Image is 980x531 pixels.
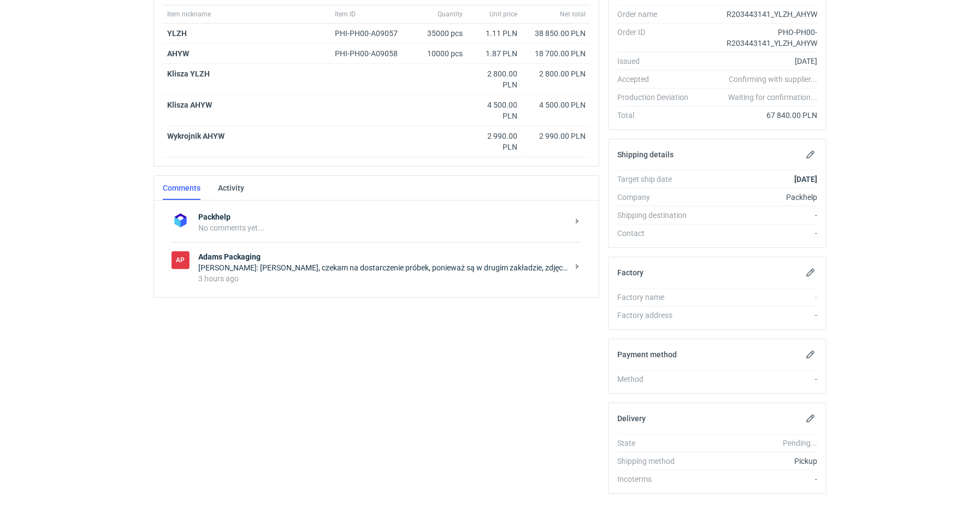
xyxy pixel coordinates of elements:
div: - [697,474,817,485]
div: [DATE] [697,56,817,67]
div: 1.11 PLN [471,28,517,39]
figcaption: AP [172,251,190,269]
div: Target ship date [617,174,697,185]
div: Total [617,110,697,121]
div: Contact [617,228,697,239]
div: Method [617,374,697,385]
div: [PERSON_NAME]: [PERSON_NAME], czekam na dostarczenie próbek, ponieważ są w drugim zakładzie, zdję... [198,262,568,273]
span: Net total [560,10,586,19]
div: No comments yet... [198,222,568,233]
strong: Adams Packaging [198,251,568,262]
div: 2 990.00 PLN [526,131,586,141]
h2: Shipping details [617,150,674,159]
div: State [617,438,697,449]
div: PHI-PH00-A09057 [335,28,408,39]
div: Shipping method [617,456,697,467]
div: Order ID [617,27,697,49]
div: 4 500.00 PLN [471,99,517,121]
div: 3 hours ago [198,273,568,284]
div: - [697,228,817,239]
strong: Klisza YLZH [167,69,210,78]
div: Issued [617,56,697,67]
div: 4 500.00 PLN [526,99,586,110]
span: Item nickname [167,10,211,19]
div: - [697,210,817,221]
div: Factory address [617,310,697,321]
div: PHO-PH00-R203443141_YLZH_AHYW [697,27,817,49]
div: 38 850.00 PLN [526,28,586,39]
button: Edit shipping details [804,148,817,161]
div: 2 800.00 PLN [471,68,517,90]
h2: Factory [617,268,644,277]
div: 10000 pcs [412,44,467,64]
h2: Payment method [617,350,677,359]
strong: [DATE] [794,175,817,184]
div: 67 840.00 PLN [697,110,817,121]
div: 2 990.00 PLN [471,131,517,152]
div: 35000 pcs [412,23,467,44]
div: Order name [617,9,697,20]
strong: Klisza AHYW [167,101,212,109]
span: Unit price [489,10,517,19]
button: Edit delivery details [804,412,817,425]
div: PHI-PH00-A09058 [335,48,408,59]
div: Company [617,192,697,203]
div: Pickup [697,456,817,467]
div: Adams Packaging [172,251,190,269]
button: Edit payment method [804,348,817,361]
img: Packhelp [172,211,190,229]
div: 2 800.00 PLN [526,68,586,79]
div: Packhelp [697,192,817,203]
strong: Wykrojnik AHYW [167,132,225,140]
span: Item ID [335,10,356,19]
div: - [697,292,817,303]
div: R203443141_YLZH_AHYW [697,9,817,20]
a: Activity [218,176,244,200]
a: YLZH [167,29,187,38]
div: Accepted [617,74,697,85]
em: Confirming with supplier... [729,75,817,84]
div: - [697,310,817,321]
div: Shipping destination [617,210,697,221]
div: Production Deviation [617,92,697,103]
a: AHYW [167,49,189,58]
strong: Packhelp [198,211,568,222]
div: - [697,374,817,385]
h2: Delivery [617,414,646,423]
div: Incoterms [617,474,697,485]
button: Edit factory details [804,266,817,279]
span: Quantity [438,10,463,19]
em: Pending... [783,439,817,447]
div: Factory name [617,292,697,303]
a: Comments [163,176,200,200]
div: 1.87 PLN [471,48,517,59]
div: 18 700.00 PLN [526,48,586,59]
em: Waiting for confirmation... [728,92,817,103]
